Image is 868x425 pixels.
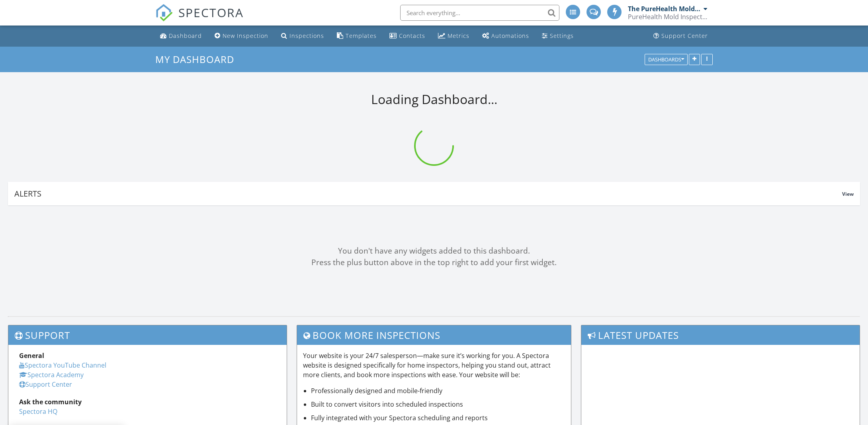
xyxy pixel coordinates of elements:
div: PureHealth Mold Inspections [628,13,708,21]
li: Professionally designed and mobile-friendly [311,386,565,395]
li: Built to convert visitors into scheduled inspections [311,399,565,409]
a: Dashboard [157,29,205,43]
img: The Best Home Inspection Software - Spectora [155,4,173,22]
span: View [842,191,854,197]
div: Settings [550,32,574,39]
strong: General [19,351,44,360]
h3: Latest Updates [581,325,860,345]
div: New Inspection [223,32,268,39]
div: Automations [491,32,529,39]
div: Support Center [661,32,708,39]
h3: Support [8,325,287,345]
button: Dashboards [645,54,688,65]
a: Spectora YouTube Channel [19,361,106,370]
div: Contacts [399,32,425,39]
a: New Inspection [211,29,272,43]
a: Support Center [650,29,711,43]
div: Dashboards [648,57,684,62]
div: The PureHealth Mold Inspections Team [628,5,702,13]
div: Templates [346,32,377,39]
div: Metrics [448,32,469,39]
p: Your website is your 24/7 salesperson—make sure it’s working for you. A Spectora website is desig... [303,351,565,380]
a: My Dashboard [155,53,241,66]
input: Search everything... [400,5,559,21]
div: Ask the community [19,397,276,407]
a: Spectora Academy [19,370,84,379]
span: SPECTORA [178,4,244,21]
div: Alerts [14,188,842,199]
a: Spectora HQ [19,407,57,416]
a: Settings [539,29,577,43]
li: Fully integrated with your Spectora scheduling and reports [311,413,565,423]
a: Inspections [278,29,327,43]
a: Metrics [435,29,473,43]
div: Press the plus button above in the top right to add your first widget. [8,257,860,268]
a: SPECTORA [155,11,244,28]
h3: Book More Inspections [297,325,571,345]
div: You don't have any widgets added to this dashboard. [8,245,860,257]
a: Templates [334,29,380,43]
div: Dashboard [169,32,202,39]
a: Contacts [386,29,428,43]
a: Support Center [19,380,72,389]
div: Inspections [289,32,324,39]
a: Automations (Basic) [479,29,532,43]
